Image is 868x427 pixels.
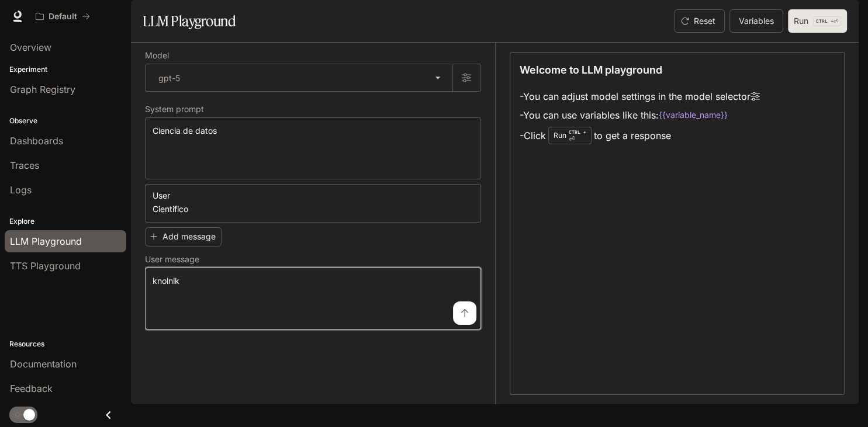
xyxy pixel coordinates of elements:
[520,106,760,124] li: - You can use variables like this:
[674,9,725,33] button: Reset
[569,129,586,143] p: ⏎
[520,124,760,147] li: - Click to get a response
[788,9,847,33] button: RunCTRL +⏎
[158,72,180,84] p: gpt-5
[145,255,199,263] p: User message
[146,64,452,91] div: gpt-5
[520,62,662,78] p: Welcome to LLM playground
[143,9,236,33] h1: LLM Playground
[145,105,204,113] p: System prompt
[816,18,834,25] p: CTRL +
[813,16,841,26] p: ⏎
[659,109,728,121] code: {{variable_name}}
[145,227,222,247] button: Add message
[145,51,169,60] p: Model
[520,87,760,106] li: - You can adjust model settings in the model selector
[49,12,77,22] p: Default
[569,129,586,136] p: CTRL +
[30,5,95,28] button: All workspaces
[548,127,592,144] div: Run
[150,186,185,205] button: User
[729,9,783,33] button: Variables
